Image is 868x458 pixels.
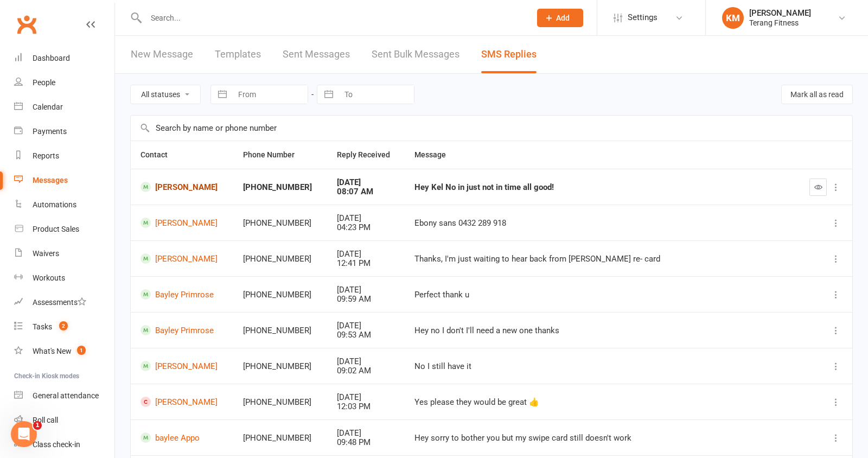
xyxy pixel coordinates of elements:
div: Assessments [33,298,86,307]
a: Automations [14,193,114,217]
div: Waivers [33,249,59,258]
a: baylee Appo [141,432,224,443]
div: Hey sorry to bother you but my swipe card still doesn't work [414,434,787,443]
a: Dashboard [14,46,114,71]
div: [DATE] [337,429,394,438]
button: Mark all as read [781,85,853,104]
div: [DATE] [337,285,394,295]
a: Clubworx [13,11,40,38]
iframe: Intercom live chat [11,421,37,447]
div: Roll call [33,416,58,424]
div: 09:59 AM [337,295,394,304]
span: 1 [33,421,42,430]
span: 1 [77,346,86,355]
a: Templates [215,36,261,73]
a: SMS Replies [481,36,537,73]
th: Reply Received [327,141,404,169]
span: Add [556,14,570,22]
a: Assessments [14,290,114,315]
a: Product Sales [14,217,114,241]
a: [PERSON_NAME] [141,361,224,371]
div: Hey no I don't I'll need a new one thanks [414,326,787,335]
a: People [14,71,114,95]
input: Search... [143,10,523,26]
a: [PERSON_NAME] [141,253,224,264]
div: What's New [33,347,72,355]
div: General attendance [33,391,99,400]
a: Bayley Primrose [141,289,224,300]
span: 2 [59,321,68,330]
a: [PERSON_NAME] [141,182,224,192]
th: Message [405,141,796,169]
a: [PERSON_NAME] [141,218,224,228]
div: [PHONE_NUMBER] [243,219,317,228]
div: [DATE] [337,393,394,402]
div: Ebony sans 0432 289 918 [414,219,787,228]
a: Reports [14,144,114,168]
a: Messages [14,168,114,193]
div: 09:02 AM [337,366,394,376]
div: Payments [33,127,67,136]
input: Search by name or phone number [131,116,852,141]
input: To [339,85,414,104]
div: 04:23 PM [337,223,394,232]
div: [PHONE_NUMBER] [243,398,317,407]
div: 09:53 AM [337,330,394,340]
a: Waivers [14,241,114,266]
div: People [33,78,55,87]
div: [PHONE_NUMBER] [243,434,317,443]
div: [PHONE_NUMBER] [243,326,317,335]
a: New Message [131,36,193,73]
th: Contact [131,141,233,169]
div: Automations [33,200,76,209]
div: [DATE] [337,178,394,187]
a: [PERSON_NAME] [141,397,224,407]
div: 12:41 PM [337,259,394,268]
a: Payments [14,119,114,144]
div: [PERSON_NAME] [749,8,811,18]
input: From [232,85,308,104]
div: [PHONE_NUMBER] [243,183,317,192]
a: Tasks 2 [14,315,114,339]
a: General attendance kiosk mode [14,384,114,408]
a: Bayley Primrose [141,325,224,335]
div: Perfect thank u [414,290,787,300]
a: Sent Bulk Messages [372,36,459,73]
a: Workouts [14,266,114,290]
div: 12:03 PM [337,402,394,411]
a: Calendar [14,95,114,119]
a: Class kiosk mode [14,432,114,457]
div: [PHONE_NUMBER] [243,290,317,300]
div: Tasks [33,322,52,331]
div: [PHONE_NUMBER] [243,362,317,371]
span: Settings [628,5,658,30]
div: 09:48 PM [337,438,394,447]
div: Workouts [33,273,65,282]
div: Class check-in [33,440,80,449]
div: [DATE] [337,357,394,366]
div: [PHONE_NUMBER] [243,255,317,264]
div: Thanks, I'm just waiting to hear back from [PERSON_NAME] re- card [414,255,787,264]
th: Phone Number [233,141,327,169]
div: Hey Kel No in just not in time all good! [414,183,787,192]
div: No I still have it [414,362,787,371]
div: Messages [33,176,68,185]
a: Roll call [14,408,114,432]
div: Product Sales [33,225,79,233]
a: Sent Messages [283,36,350,73]
div: KM [722,7,744,29]
div: [DATE] [337,250,394,259]
div: Dashboard [33,54,70,62]
a: What's New1 [14,339,114,364]
div: Yes please they would be great 👍 [414,398,787,407]
div: Reports [33,151,59,160]
div: [DATE] [337,214,394,223]
div: [DATE] [337,321,394,330]
div: Terang Fitness [749,18,811,28]
div: Calendar [33,103,63,111]
button: Add [537,9,583,27]
div: 08:07 AM [337,187,394,196]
